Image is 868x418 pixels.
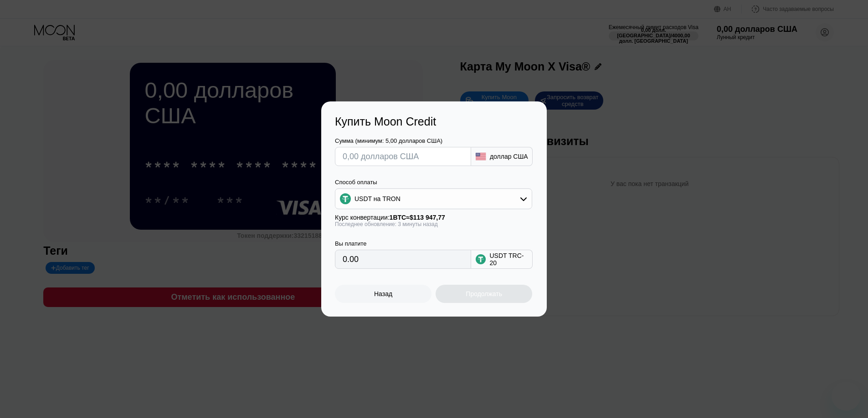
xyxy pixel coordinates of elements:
font: $113 947,77 [410,214,445,221]
font: Курс конвертации: [335,214,390,221]
font: 1 [390,214,393,221]
font: Способ оплаты [335,179,377,186]
font: Сумма (минимум: 5,00 долларов США) [335,137,442,144]
font: Купить Moon Credit [335,115,436,128]
font: USDT на TRON [354,195,401,202]
input: 0,00 долларов США [343,147,463,166]
font: Последнее обновление: [335,221,396,227]
font: ≈ [406,214,410,221]
font: USDT TRC-20 [489,252,524,267]
font: Вы платите [335,240,366,247]
font: 3 минуты назад [398,221,437,227]
font: доллар США [490,153,528,160]
font: BTC [393,214,406,221]
div: USDT на TRON [335,190,532,208]
iframe: Кнопка запуска окна обмена сообщениями [832,382,861,411]
div: Назад [335,285,431,303]
font: Назад [374,290,392,297]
